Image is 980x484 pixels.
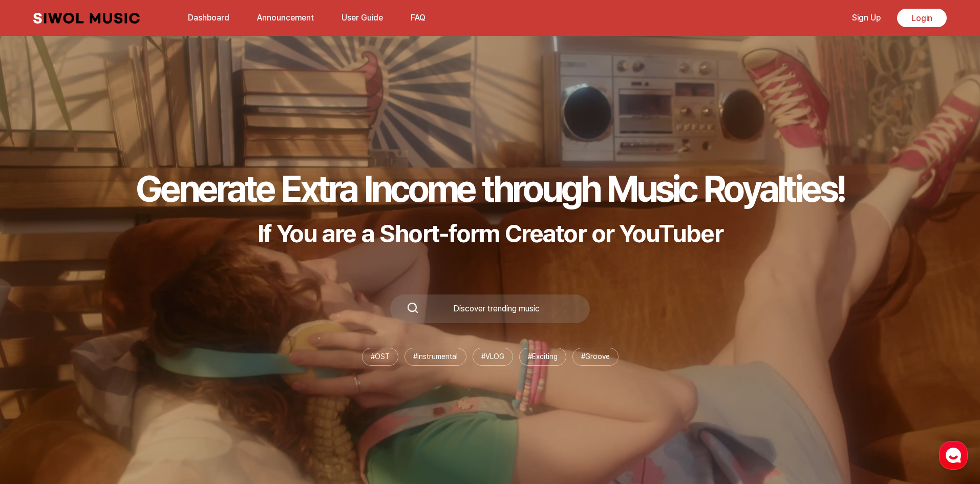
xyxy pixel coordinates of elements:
a: Announcement [251,7,320,29]
li: # VLOG [473,348,513,366]
div: Discover trending music [419,305,573,313]
a: Dashboard [182,7,236,29]
li: # Instrumental [404,348,466,366]
a: Login [897,9,947,27]
h1: Generate Extra Income through Music Royalties! [136,166,844,211]
li: # Exciting [519,348,566,366]
a: User Guide [335,7,389,29]
button: FAQ [404,6,432,30]
p: If You are a Short-form Creator or YouTuber [136,219,844,248]
li: # OST [362,348,398,366]
li: # Groove [572,348,619,366]
a: Sign Up [846,7,887,29]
